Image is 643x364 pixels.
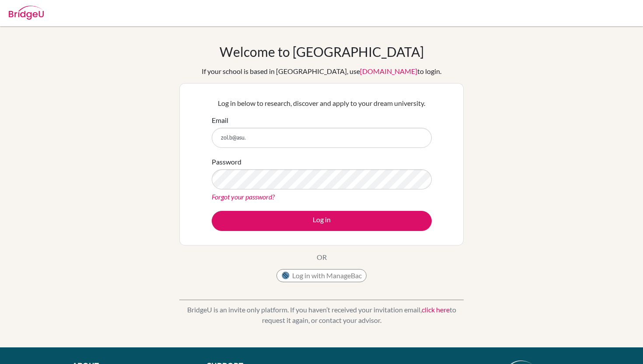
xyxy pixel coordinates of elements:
a: click here [422,305,450,314]
p: Log in below to research, discover and apply to your dream university. [212,98,432,108]
label: Password [212,157,241,167]
p: BridgeU is an invite only platform. If you haven’t received your invitation email, to request it ... [179,304,464,325]
button: Log in with ManageBac [276,269,367,282]
h1: Welcome to [GEOGRAPHIC_DATA] [220,44,424,59]
p: OR [317,252,327,262]
img: Bridge-U [9,6,44,20]
button: Log in [212,211,432,231]
a: [DOMAIN_NAME] [360,67,417,75]
a: Forgot your password? [212,192,275,201]
div: If your school is based in [GEOGRAPHIC_DATA], use to login. [202,66,441,77]
label: Email [212,115,228,126]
